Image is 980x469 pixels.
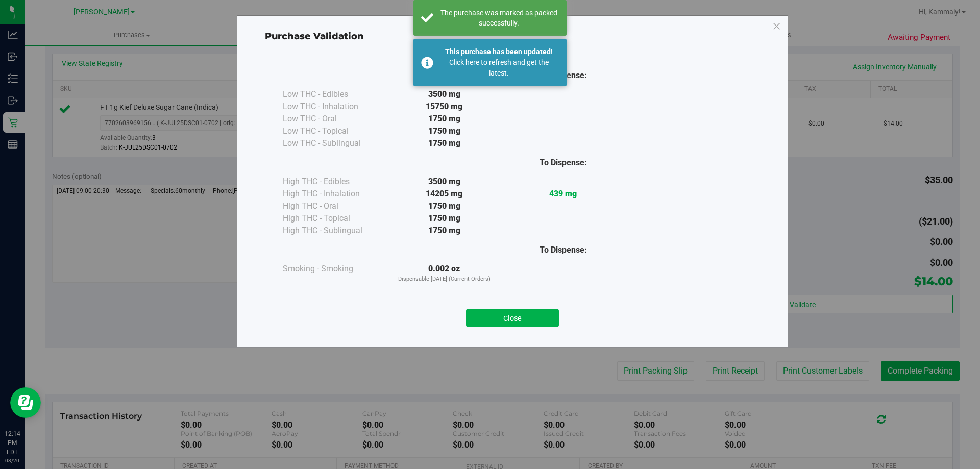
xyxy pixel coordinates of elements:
[439,57,559,79] div: Click here to refresh and get the latest.
[283,188,385,200] div: High THC - Inhalation
[10,387,41,418] iframe: Resource center
[283,125,385,137] div: Low THC - Topical
[265,31,364,42] span: Purchase Validation
[385,113,504,125] div: 1750 mg
[385,275,504,284] p: Dispensable [DATE] (Current Orders)
[283,212,385,225] div: High THC - Topical
[283,225,385,237] div: High THC - Sublingual
[504,157,623,169] div: To Dispense:
[385,212,504,225] div: 1750 mg
[283,263,385,275] div: Smoking - Smoking
[466,309,559,327] button: Close
[439,8,559,28] div: The purchase was marked as packed successfully.
[385,137,504,150] div: 1750 mg
[385,125,504,137] div: 1750 mg
[385,225,504,237] div: 1750 mg
[385,101,504,113] div: 15750 mg
[283,200,385,212] div: High THC - Oral
[283,88,385,101] div: Low THC - Edibles
[549,189,577,199] strong: 439 mg
[283,137,385,150] div: Low THC - Sublingual
[385,188,504,200] div: 14205 mg
[283,176,385,188] div: High THC - Edibles
[283,101,385,113] div: Low THC - Inhalation
[385,176,504,188] div: 3500 mg
[385,88,504,101] div: 3500 mg
[385,263,504,284] div: 0.002 oz
[385,200,504,212] div: 1750 mg
[283,113,385,125] div: Low THC - Oral
[504,244,623,256] div: To Dispense:
[439,46,559,57] div: This purchase has been updated!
